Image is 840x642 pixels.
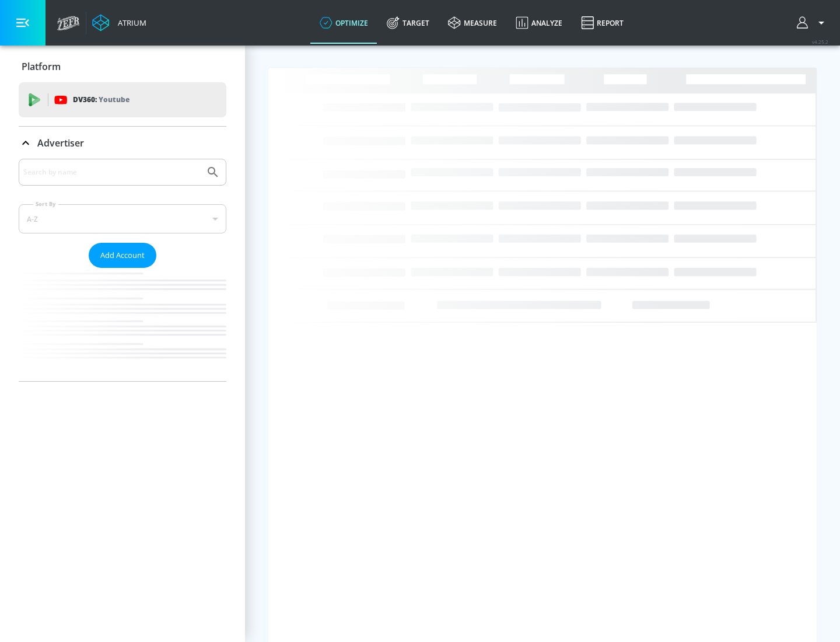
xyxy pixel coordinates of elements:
[19,127,226,159] div: Advertiser
[19,159,226,381] div: Advertiser
[92,14,146,32] a: Atrium
[89,243,156,268] button: Add Account
[19,82,226,117] div: DV360: Youtube
[113,18,146,28] div: Atrium
[73,93,129,106] p: DV360:
[22,60,61,73] p: Platform
[439,2,506,44] a: measure
[99,93,129,106] p: Youtube
[19,204,226,233] div: A-Z
[37,137,84,149] p: Advertiser
[100,249,145,262] span: Add Account
[19,50,226,83] div: Platform
[310,2,377,44] a: optimize
[572,2,633,44] a: Report
[23,165,200,180] input: Search by name
[377,2,439,44] a: Target
[812,39,828,45] span: v 4.25.2
[33,200,58,208] label: Sort By
[19,268,226,381] nav: list of Advertiser
[506,2,572,44] a: Analyze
